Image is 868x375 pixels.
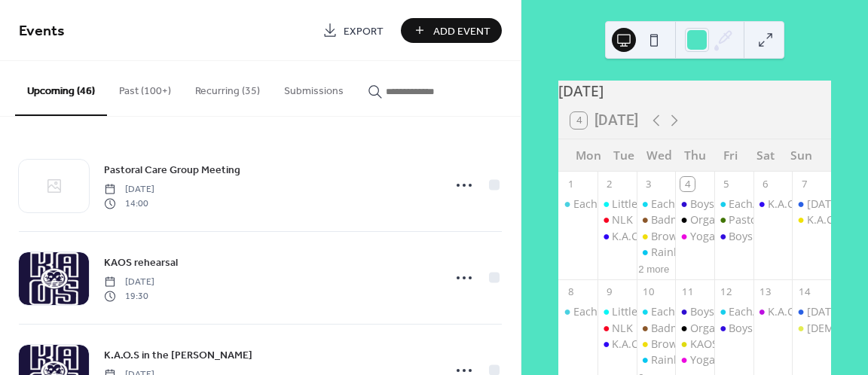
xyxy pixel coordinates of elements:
[680,177,694,191] div: 4
[714,212,753,227] div: Pastoral Care Group Meeting
[690,304,816,319] div: Boys Brigade Badminton
[690,212,778,227] div: Organist Practice
[104,348,252,364] span: K.A.O.S in the [PERSON_NAME]
[651,245,701,260] div: Rainbows
[598,321,637,336] div: NLK Drama Group
[564,285,577,299] div: 8
[104,197,154,210] span: 14:00
[651,197,682,212] div: EachA
[573,197,604,212] div: EachA
[753,304,793,319] div: K.A.O.S in the Kirk
[759,177,772,191] div: 6
[612,229,700,244] div: K.A.O.S rehearsal
[792,212,831,227] div: K.A.O.S rehearsal
[104,255,178,271] span: KAOS rehearsal
[598,229,637,244] div: K.A.O.S rehearsal
[797,285,811,299] div: 14
[677,139,713,172] div: Thu
[612,321,705,336] div: NLK Drama Group
[19,17,65,46] span: Events
[675,304,714,319] div: Boys Brigade Badminton
[651,229,698,244] div: Brownies
[606,139,641,172] div: Tue
[344,23,384,39] span: Export
[797,177,811,191] div: 7
[675,229,714,244] div: Yoga
[637,337,676,352] div: Brownies
[104,163,240,178] span: Pastoral Care Group Meeting
[675,352,714,367] div: Yoga
[792,304,831,319] div: Sunday Service
[713,139,748,172] div: Fri
[729,197,759,212] div: EachA
[651,337,698,352] div: Brownies
[632,261,675,276] button: 2 more
[598,212,637,227] div: NLK Drama Group
[433,23,491,39] span: Add Event
[558,304,598,319] div: EachA
[598,197,637,212] div: Little Seeds
[729,229,795,244] div: Boys Brigade
[768,197,856,212] div: K.A.O.S rehearsal
[558,197,598,212] div: EachA
[642,285,656,299] div: 10
[729,304,759,319] div: EachA
[637,304,676,319] div: EachA
[598,304,637,319] div: Little Seeds
[612,212,705,227] div: NLK Drama Group
[637,352,676,367] div: Rainbows
[612,337,700,352] div: K.A.O.S rehearsal
[792,197,831,212] div: Sunday Service
[714,197,753,212] div: EachA
[675,212,714,227] div: Organist Practice
[675,321,714,336] div: Organist Practice
[603,285,616,299] div: 9
[564,177,577,191] div: 1
[104,289,154,303] span: 19:30
[675,337,714,352] div: KAOS rehearsal
[272,61,356,114] button: Submissions
[401,18,502,43] button: Add Event
[720,177,733,191] div: 5
[637,212,676,227] div: Badminton
[690,197,816,212] div: Boys Brigade Badminton
[311,18,395,43] a: Export
[183,61,272,114] button: Recurring (35)
[104,254,178,271] a: KAOS rehearsal
[637,197,676,212] div: EachA
[680,285,694,299] div: 11
[690,229,715,244] div: Yoga
[729,321,795,336] div: Boys Brigade
[784,139,819,172] div: Sun
[104,161,240,178] a: Pastoral Care Group Meeting
[651,212,708,227] div: Badminton
[714,321,753,336] div: Boys Brigade
[792,321,831,336] div: Bible Tea
[107,61,183,114] button: Past (100+)
[651,352,701,367] div: Rainbows
[573,304,604,319] div: EachA
[675,197,714,212] div: Boys Brigade Badminton
[558,81,831,102] div: [DATE]
[603,177,616,191] div: 2
[720,285,733,299] div: 12
[104,276,154,289] span: [DATE]
[637,245,676,260] div: Rainbows
[15,61,107,116] button: Upcoming (46)
[570,139,606,172] div: Mon
[637,321,676,336] div: Badminton
[612,304,671,319] div: Little Seeds
[598,337,637,352] div: K.A.O.S rehearsal
[637,229,676,244] div: Brownies
[759,285,772,299] div: 13
[641,139,677,172] div: Wed
[714,229,753,244] div: Boys Brigade
[748,139,784,172] div: Sat
[714,304,753,319] div: EachA
[651,304,682,319] div: EachA
[690,337,769,352] div: KAOS rehearsal
[612,197,671,212] div: Little Seeds
[104,183,154,197] span: [DATE]
[753,197,793,212] div: K.A.O.S rehearsal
